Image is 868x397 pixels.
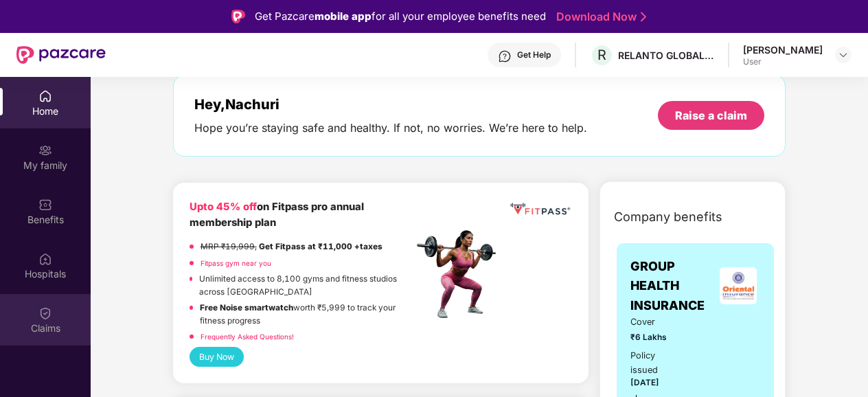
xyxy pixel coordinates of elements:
[675,108,747,123] div: Raise a claim
[743,43,823,56] div: [PERSON_NAME]
[38,89,52,103] img: svg+xml;base64,PHN2ZyBpZD0iSG9tZSIgeG1sbnM9Imh0dHA6Ly93d3cudzMub3JnLzIwMDAvc3ZnIiB3aWR0aD0iMjAiIG...
[199,273,413,298] p: Unlimited access to 8,100 gyms and fitness studios across [GEOGRAPHIC_DATA]
[743,56,823,67] div: User
[259,242,382,251] strong: Get Fitpass at ₹11,000 +taxes
[194,121,587,135] div: Hope you’re staying safe and healthy. If not, no worries. We’re here to help.
[413,227,508,322] img: fpp.png
[630,378,659,387] span: [DATE]
[16,46,106,64] img: New Pazcare Logo
[38,252,52,266] img: svg+xml;base64,PHN2ZyBpZD0iSG9zcGl0YWxzIiB4bWxucz0iaHR0cDovL3d3dy53My5vcmcvMjAwMC9zdmciIHdpZHRoPS...
[194,96,587,113] div: Hey, Nachuri
[614,207,722,227] span: Company benefits
[38,144,52,157] img: svg+xml;base64,PHN2ZyB3aWR0aD0iMjAiIGhlaWdodD0iMjAiIHZpZXdCb3g9IjAgMCAyMCAyMCIgZmlsbD0ibm9uZSIgeG...
[630,315,678,329] span: Cover
[618,49,714,62] div: RELANTO GLOBAL PRIVATE LIMITED
[190,201,257,213] b: Upto 45% off
[630,331,678,344] span: ₹6 Lakhs
[255,8,546,25] div: Get Pazcare for all your employee benefits need
[720,267,757,304] img: insurerLogo
[201,242,257,251] del: MRP ₹19,999,
[200,302,413,327] p: worth ₹5,999 to track your fitness progress
[231,10,245,23] img: Logo
[630,257,716,315] span: GROUP HEALTH INSURANCE
[190,201,364,229] b: on Fitpass pro annual membership plan
[641,10,646,24] img: Stroke
[201,332,294,341] a: Frequently Asked Questions!
[201,259,271,267] a: Fitpass gym near you
[556,10,642,24] a: Download Now
[38,198,52,212] img: svg+xml;base64,PHN2ZyBpZD0iQmVuZWZpdHMiIHhtbG5zPSJodHRwOi8vd3d3LnczLm9yZy8yMDAwL3N2ZyIgd2lkdGg9Ij...
[38,306,52,320] img: svg+xml;base64,PHN2ZyBpZD0iQ2xhaW0iIHhtbG5zPSJodHRwOi8vd3d3LnczLm9yZy8yMDAwL3N2ZyIgd2lkdGg9IjIwIi...
[508,199,572,219] img: fppp.png
[597,47,606,63] span: R
[190,347,244,367] button: Buy Now
[200,303,293,313] strong: Free Noise smartwatch
[838,49,849,60] img: svg+xml;base64,PHN2ZyBpZD0iRHJvcGRvd24tMzJ4MzIiIHhtbG5zPSJodHRwOi8vd3d3LnczLm9yZy8yMDAwL3N2ZyIgd2...
[630,349,678,376] div: Policy issued
[498,49,512,63] img: svg+xml;base64,PHN2ZyBpZD0iSGVscC0zMngzMiIgeG1sbnM9Imh0dHA6Ly93d3cudzMub3JnLzIwMDAvc3ZnIiB3aWR0aD...
[315,10,372,23] strong: mobile app
[517,49,551,60] div: Get Help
